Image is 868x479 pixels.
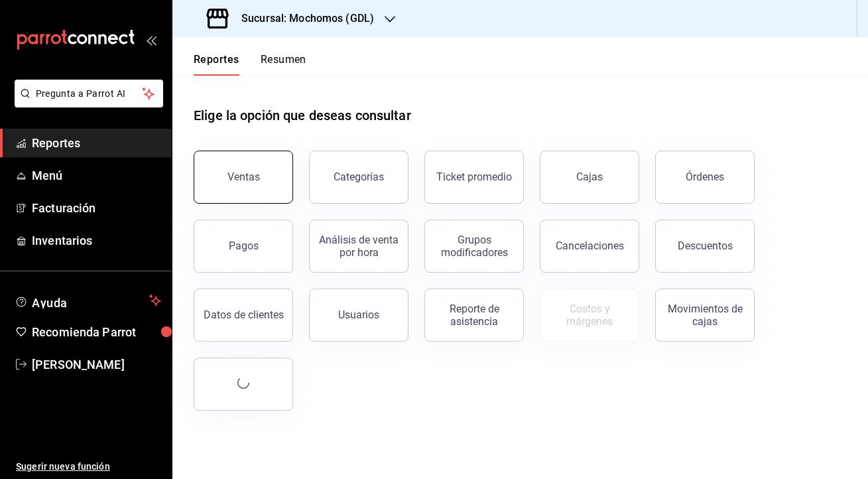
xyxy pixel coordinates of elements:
span: Pregunta a Parrot AI [36,87,143,101]
div: Usuarios [338,308,379,321]
button: Categorías [309,151,408,204]
button: Descuentos [655,220,755,273]
div: Reporte de asistencia [433,303,515,328]
div: Descuentos [678,239,733,252]
h1: Elige la opción que deseas consultar [194,105,411,125]
button: Movimientos de cajas [655,289,755,342]
button: Contrata inventarios para ver este reporte [540,289,639,342]
button: Reporte de asistencia [424,289,524,342]
span: Sugerir nueva función [16,460,161,474]
button: Grupos modificadores [424,220,524,273]
span: Menú [32,167,161,184]
button: Datos de clientes [194,289,293,342]
button: Reportes [194,53,239,76]
button: Ventas [194,151,293,204]
div: Ticket promedio [436,171,512,183]
button: open_drawer_menu [146,34,156,45]
div: Cancelaciones [556,239,624,252]
div: Ventas [227,171,260,183]
button: Órdenes [655,151,755,204]
div: Grupos modificadores [433,234,515,259]
span: Recomienda Parrot [32,323,161,341]
span: Inventarios [32,232,161,249]
button: Pagos [194,220,293,273]
a: Pregunta a Parrot AI [9,96,163,110]
button: Análisis de venta por hora [309,220,408,273]
div: Pagos [229,239,259,252]
div: navigation tabs [194,53,306,76]
span: Reportes [32,134,161,152]
button: Ticket promedio [424,151,524,204]
div: Costos y márgenes [548,303,631,328]
span: Facturación [32,199,161,217]
h3: Sucursal: Mochomos (GDL) [231,11,374,27]
div: Datos de clientes [204,308,284,321]
button: Pregunta a Parrot AI [15,80,163,107]
button: Usuarios [309,289,408,342]
button: Cajas [540,151,639,204]
div: Órdenes [686,171,724,183]
span: Ayuda [32,293,144,308]
div: Movimientos de cajas [664,303,746,328]
div: Cajas [576,171,603,183]
div: Categorías [334,171,384,183]
button: Resumen [261,53,306,76]
button: Cancelaciones [540,220,639,273]
span: [PERSON_NAME] [32,356,161,374]
div: Análisis de venta por hora [318,234,400,259]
